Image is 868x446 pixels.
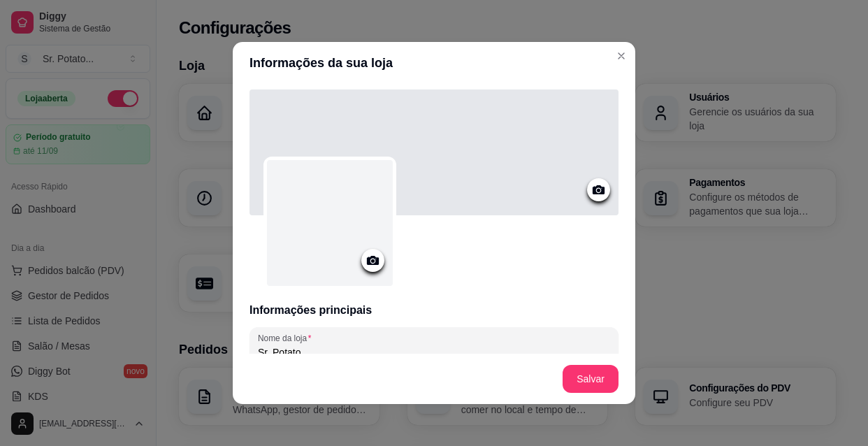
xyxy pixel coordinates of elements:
[258,345,610,359] input: Nome da loja
[563,365,619,393] button: Salvar
[233,42,635,84] header: Informações da sua loja
[249,302,619,319] h3: Informações principais
[258,332,316,344] label: Nome da loja
[610,45,632,67] button: Close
